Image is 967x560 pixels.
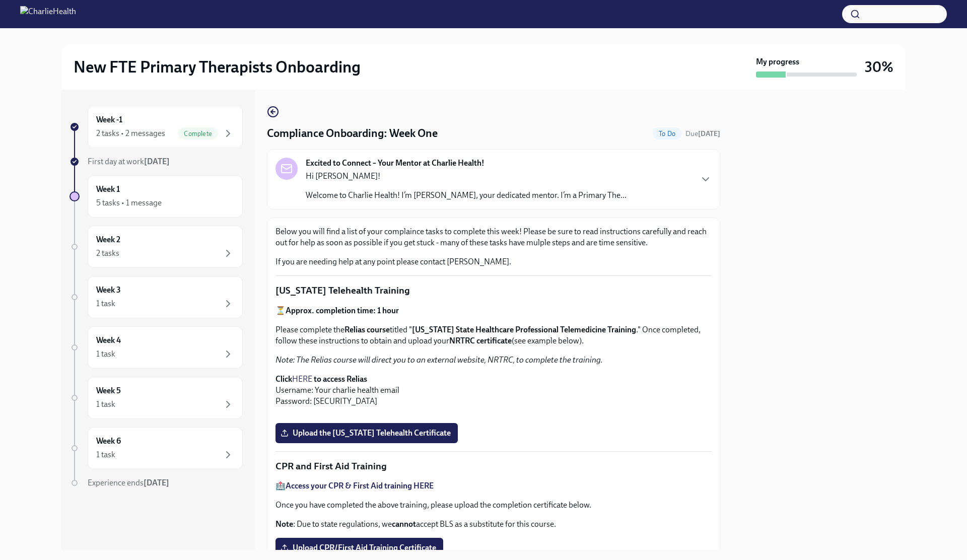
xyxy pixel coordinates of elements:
[275,423,458,443] label: Upload the [US_STATE] Telehealth Certificate
[96,298,115,309] div: 1 task
[314,374,367,384] strong: to access Relias
[96,399,115,410] div: 1 task
[275,460,712,473] p: CPR and First Aid Training
[96,348,115,360] div: 1 task
[70,226,243,268] a: Week 22 tasks
[275,284,712,297] p: [US_STATE] Telehealth Training
[96,449,115,460] div: 1 task
[275,500,712,511] p: Once you have completed the above training, please upload the completion certificate below.
[96,128,165,139] div: 2 tasks • 2 messages
[96,385,121,396] h6: Week 5
[96,197,162,208] div: 5 tasks • 1 message
[70,427,243,469] a: Week 61 task
[275,305,712,316] p: ⏳
[70,175,243,218] a: Week 15 tasks • 1 message
[275,374,712,407] p: Username: Your charlie health email Password: [SECURITY_DATA]
[286,481,434,491] a: Access your CPR & First Aid training HERE
[96,184,120,195] h6: Week 1
[96,234,120,245] h6: Week 2
[178,130,218,137] span: Complete
[275,355,603,365] em: Note: The Relias course will direct you to an external website, NRTRC, to complete the training.
[96,114,122,125] h6: Week -1
[275,519,712,530] p: : Due to state regulations, we accept BLS as a substitute for this course.
[306,158,485,169] strong: Excited to Connect – Your Mentor at Charlie Health!
[275,226,712,248] p: Below you will find a list of your complaince tasks to complete this week! Please be sure to read...
[344,325,390,334] strong: Relias course
[286,306,399,315] strong: Approx. completion time: 1 hour
[70,377,243,419] a: Week 51 task
[20,6,76,22] img: CharlieHealth
[283,543,436,553] span: Upload CPR/First Aid Training Certificate
[96,436,121,447] h6: Week 6
[96,285,121,296] h6: Week 3
[756,56,799,67] strong: My progress
[70,276,243,318] a: Week 31 task
[96,248,119,259] div: 2 tasks
[88,157,170,166] span: First day at work
[88,478,169,487] span: Experience ends
[653,130,681,137] span: To Do
[412,325,636,334] strong: [US_STATE] State Healthcare Professional Telemedicine Training
[74,57,361,77] h2: New FTE Primary Therapists Onboarding
[275,324,712,346] p: Please complete the titled " ." Once completed, follow these instructions to obtain and upload yo...
[70,106,243,148] a: Week -12 tasks • 2 messagesComplete
[306,190,627,201] p: Welcome to Charlie Health! I’m [PERSON_NAME], your dedicated mentor. I’m a Primary The...
[275,374,292,384] strong: Click
[698,129,720,138] strong: [DATE]
[306,171,627,182] p: Hi [PERSON_NAME]!
[275,519,293,529] strong: Note
[685,129,720,138] span: September 28th, 2025 10:00
[70,156,243,167] a: First day at work[DATE]
[96,335,121,346] h6: Week 4
[70,326,243,369] a: Week 41 task
[144,157,170,166] strong: [DATE]
[449,336,512,345] strong: NRTRC certificate
[275,256,712,267] p: If you are needing help at any point please contact [PERSON_NAME].
[283,428,451,438] span: Upload the [US_STATE] Telehealth Certificate
[275,538,443,558] label: Upload CPR/First Aid Training Certificate
[685,129,720,138] span: Due
[144,478,169,487] strong: [DATE]
[275,480,712,492] p: 🏥
[292,374,312,384] a: HERE
[267,126,438,141] h4: Compliance Onboarding: Week One
[392,519,416,529] strong: cannot
[865,58,893,76] h3: 30%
